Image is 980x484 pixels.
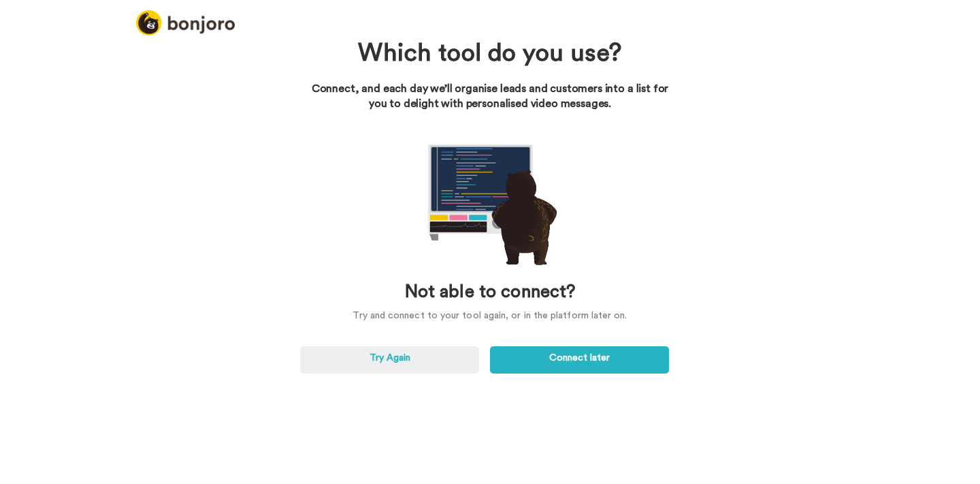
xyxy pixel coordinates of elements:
img: logo_full.png [136,10,235,35]
img: loading-test.gif [422,132,558,269]
a: Try Again [300,346,479,374]
a: Connect later [490,346,669,374]
p: Connect, and each day we’ll organise leads and customers into a list for you to delight with pers... [306,81,674,112]
h1: Not able to connect? [248,282,732,302]
p: Try and connect to your tool again, or in the platform later on. [248,309,732,323]
h1: Which tool do you use? [337,40,643,67]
